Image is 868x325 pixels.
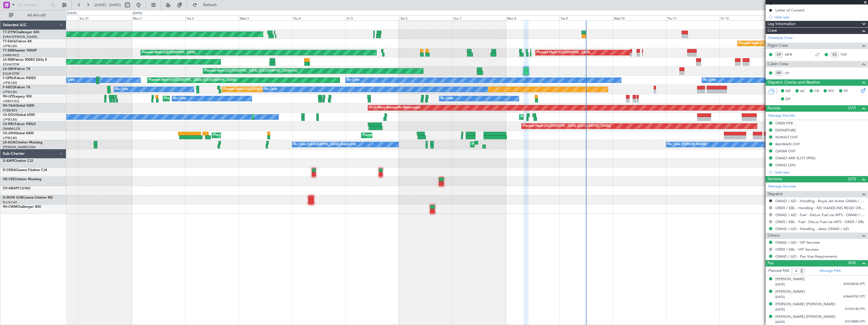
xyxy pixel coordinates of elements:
a: EDLW/DTM [3,72,19,76]
div: No Crew [115,85,128,94]
a: ORER / EBL - VIP Services [775,247,818,252]
div: Letter of Consent [775,8,805,13]
span: [DATE] [775,307,785,312]
div: OMAD LDG [775,163,796,167]
button: All Aircraft [6,11,60,20]
div: Add new [775,170,865,175]
div: No Crew [265,85,277,94]
div: CP [774,52,783,58]
span: Dispatch [768,191,783,197]
span: 9H-CWM [3,205,17,209]
div: CS [830,52,839,58]
span: CS-JHH [3,132,15,135]
div: Planned Maint [GEOGRAPHIC_DATA] ([GEOGRAPHIC_DATA]) [521,113,608,121]
span: Others [768,233,780,239]
a: 9H-LPZLegacy 500 [3,95,32,98]
a: OE-FZECitation Mustang [3,178,41,181]
a: OMAD / AZI - Handling - Jetex OMAD / AZI [775,226,849,231]
div: No Crew [703,76,716,84]
a: LX-AOACitation Mustang [3,141,43,144]
div: Sat 6 [399,15,453,20]
div: No Crew [GEOGRAPHIC_DATA] (Dublin Intl) [294,140,356,149]
button: Refresh [190,1,223,9]
a: LIV [785,70,797,75]
span: Crew [768,28,777,34]
a: Manage PAX [820,268,841,274]
div: No Crew [PERSON_NAME] [668,140,707,149]
span: FP [844,89,848,94]
a: CS-JHHGlobal 6000 [3,132,34,135]
span: F-GPNJ [3,77,15,80]
div: [DATE] [133,11,142,16]
a: LFMN/NCE [3,53,19,57]
span: T7-DYN [3,31,15,34]
div: KUWAIT OVF [775,135,798,140]
div: Thu 4 [292,15,346,20]
a: 9H-CWMChallenger 850 [3,205,41,209]
span: Permits [768,105,781,112]
a: LFPB/LBG [3,118,17,122]
a: TDP [840,52,853,57]
div: Wed 10 [613,15,666,20]
span: Flight Crew [768,43,788,49]
span: F-HECD [3,86,15,89]
div: Planned Maint [GEOGRAPHIC_DATA] ([GEOGRAPHIC_DATA]) [149,76,236,84]
span: DP [786,97,791,102]
span: [DATE] - [DATE] [95,3,121,8]
a: T7-EAGLFalcon 8X [3,40,32,43]
div: [PERSON_NAME] [775,277,805,282]
div: DEPARTURE [775,128,796,133]
div: ORER PPR [775,121,793,126]
label: Planned PAX [768,268,789,274]
div: Planned Maint [US_STATE] ([GEOGRAPHIC_DATA]) [739,39,810,48]
span: FFC [828,89,835,94]
div: No Crew [62,76,75,84]
a: OMAD / AZI - Handling - Royal Jet Avitat OMAA / AUH [775,199,865,203]
a: LFPB/LBG [3,44,17,48]
span: LX-INB [3,58,14,62]
a: OMAD / AZI - VIP Services [775,240,820,245]
div: No Crew [347,76,360,84]
span: Services [768,176,782,182]
a: MFR [785,52,797,57]
a: CS-DOUGlobal 6500 [3,113,35,117]
a: LFMD/CEQ [3,99,19,103]
a: LFPB/LBG [3,81,17,85]
div: Wed 3 [239,15,292,20]
span: (7/7) [848,105,856,111]
div: Planned Maint [GEOGRAPHIC_DATA] ([GEOGRAPHIC_DATA] Intl) [204,67,297,75]
div: Sun 7 [453,15,506,20]
a: D-ILWPCitation CJ2 [3,159,33,163]
a: D-CKNACessna Citation CJ4 [3,168,47,172]
a: EDLW/DTM [3,62,19,67]
div: Fri 5 [346,15,399,20]
span: T7-EAGL [3,40,16,43]
span: (4/4) [848,260,856,266]
span: 9H-YAA [3,104,15,107]
input: Trip Number [17,1,49,9]
span: Refresh [198,3,222,7]
a: T7-DYNChallenger 604 [3,31,39,34]
div: Planned Maint [GEOGRAPHIC_DATA] [142,48,195,57]
span: D1018889 (PP) [845,319,865,324]
span: Leg Information [768,21,796,27]
span: [DATE] [775,282,785,287]
span: A36642762 (PP) [843,294,865,299]
span: D-IXON SUB [3,196,23,199]
div: Fri 12 [720,15,773,20]
a: LX-INBFalcon 900EX EASy II [3,58,47,62]
span: All Aircraft [14,13,59,17]
span: Pax [768,260,774,267]
a: ELLX/LUX [3,200,17,204]
span: D-CKNA [3,168,16,172]
span: OY-NBS [3,187,16,190]
a: Manage Services [768,184,796,189]
div: Planned Maint [GEOGRAPHIC_DATA] ([GEOGRAPHIC_DATA]) [213,131,301,140]
a: EVRA/[PERSON_NAME] [3,35,37,39]
div: QATAR OVF [775,149,795,153]
span: [DATE] [775,320,785,324]
span: T7-EMI [3,49,14,52]
div: BAHRAIN OVF [775,142,800,146]
span: Cabin Crew [768,61,788,67]
a: OMAD / AZI - Fuel - DeLux Fuel via WFS - OMAD / AZI [775,212,865,217]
